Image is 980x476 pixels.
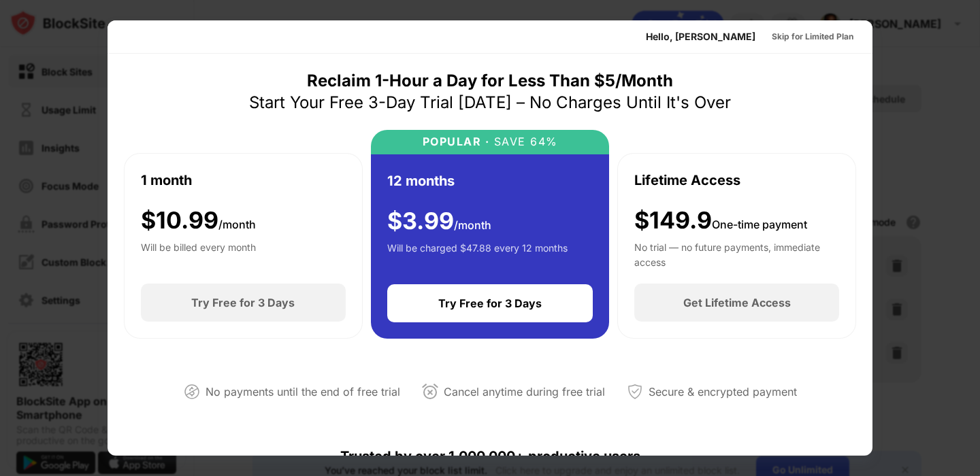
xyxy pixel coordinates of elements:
div: POPULAR · [423,135,490,148]
img: secured-payment [627,384,643,400]
div: No payments until the end of free trial [206,382,400,402]
div: Hello, [PERSON_NAME] [646,31,755,42]
div: $ 10.99 [141,207,256,235]
img: not-paying [184,384,200,400]
span: /month [454,218,491,232]
span: /month [218,218,256,231]
img: cancel-anytime [422,384,438,400]
div: Secure & encrypted payment [649,382,797,402]
div: 12 months [387,171,455,191]
div: No trial — no future payments, immediate access [634,240,839,267]
span: One-time payment [712,218,807,231]
div: Lifetime Access [634,170,740,190]
div: Try Free for 3 Days [191,296,295,309]
div: Start Your Free 3-Day Trial [DATE] – No Charges Until It's Over [249,92,731,114]
div: Try Free for 3 Days [438,296,542,310]
div: 1 month [141,170,192,190]
div: $ 3.99 [387,207,491,235]
div: Cancel anytime during free trial [444,382,605,402]
div: Get Lifetime Access [683,296,791,309]
div: SAVE 64% [489,135,558,148]
div: Reclaim 1-Hour a Day for Less Than $5/Month [307,70,673,92]
div: Skip for Limited Plan [772,30,853,44]
div: $149.9 [634,207,807,235]
div: Will be billed every month [141,240,256,267]
div: Will be charged $47.88 every 12 months [387,241,568,268]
